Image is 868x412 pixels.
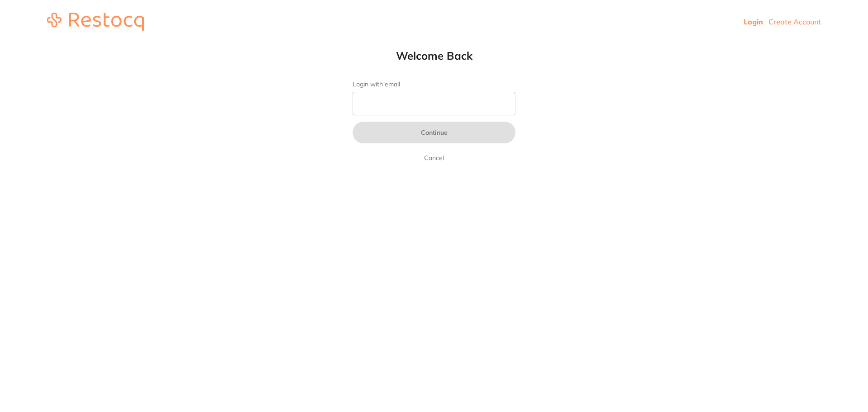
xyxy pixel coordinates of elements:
h1: Welcome Back [335,49,533,62]
a: Create Account [769,17,821,26]
button: Continue [353,122,515,143]
a: Login [744,17,763,26]
img: restocq_logo.svg [47,13,144,31]
a: Cancel [422,152,446,163]
label: Login with email [353,81,515,88]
